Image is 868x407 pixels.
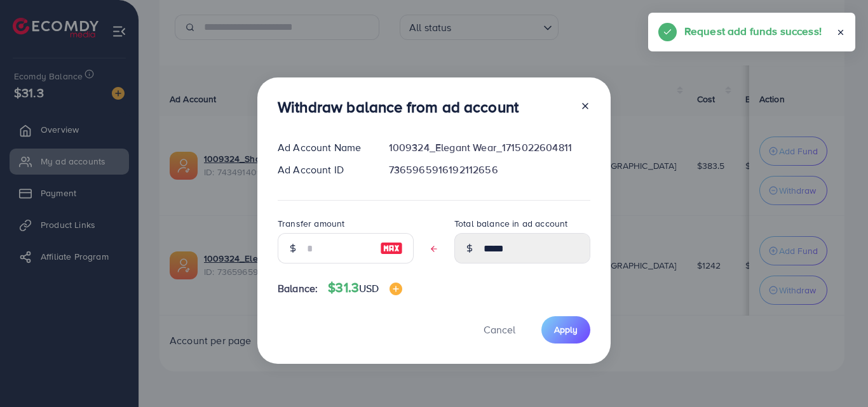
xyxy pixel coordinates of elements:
[454,217,567,230] label: Total balance in ad account
[278,98,519,116] h3: Withdraw balance from ad account
[554,323,578,336] span: Apply
[379,163,600,177] div: 7365965916192112656
[379,140,600,155] div: 1009324_Elegant Wear_1715022604811
[380,241,403,256] img: image
[278,217,344,230] label: Transfer amount
[359,281,379,295] span: USD
[268,163,379,177] div: Ad Account ID
[484,323,515,337] span: Cancel
[814,350,858,397] iframe: Chat
[468,316,531,344] button: Cancel
[541,316,590,344] button: Apply
[684,23,822,39] h5: Request add funds success!
[278,281,318,296] span: Balance:
[268,140,379,155] div: Ad Account Name
[328,280,402,296] h4: $31.3
[390,283,402,295] img: image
